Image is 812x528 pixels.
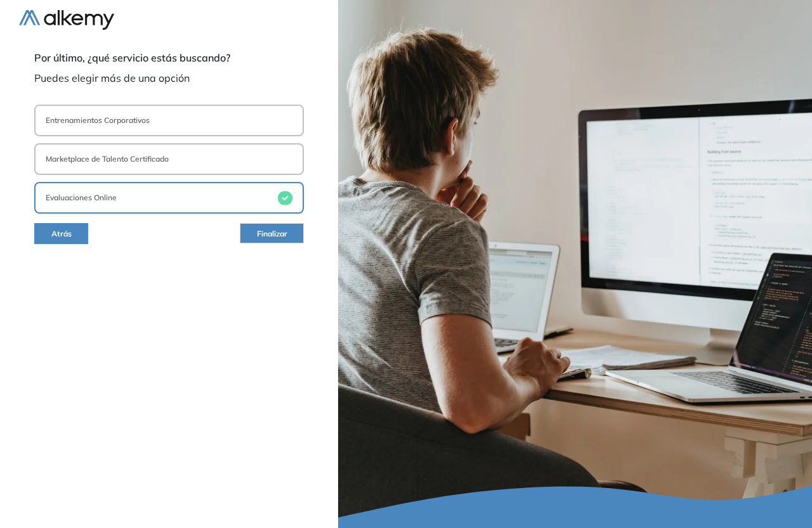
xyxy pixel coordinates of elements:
[34,105,304,136] button: Entrenamientos Corporativos
[46,192,117,203] p: Evaluaciones Online
[34,50,304,65] span: Por último, ¿qué servicio estás buscando?
[34,143,304,175] button: Marketplace de Talento Certificado
[240,223,304,243] button: Finalizar
[46,153,169,165] p: Marketplace de Talento Certificado
[34,223,88,244] button: Atrás
[34,182,304,214] button: Evaluaciones Online
[34,70,304,86] span: Puedes elegir más de una opción
[257,228,287,240] span: Finalizar
[46,115,150,126] p: Entrenamientos Corporativos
